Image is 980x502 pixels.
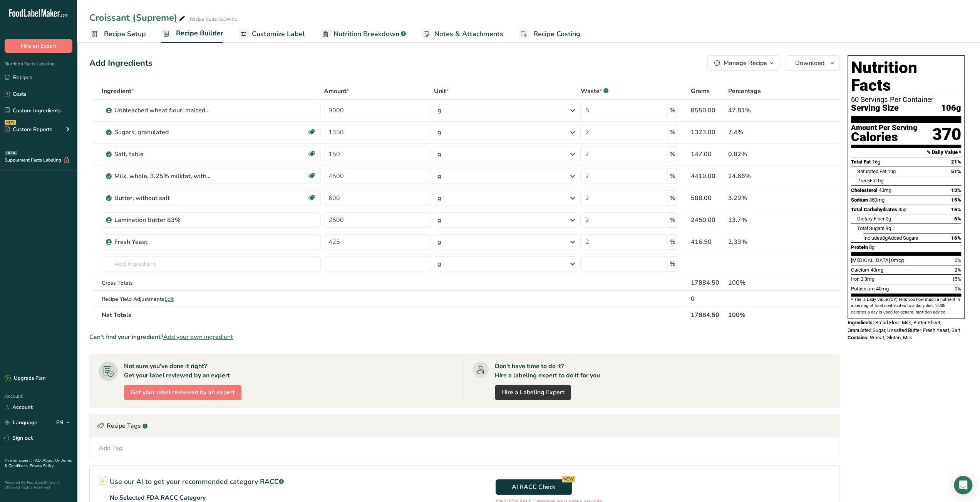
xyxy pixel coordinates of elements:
[114,106,211,115] div: Unbleached wheat flour, malted barley flour, [MEDICAL_DATA], reduced iron, [MEDICAL_DATA] mononit...
[90,414,839,437] div: Recipe Tags
[691,106,725,115] div: 8550.00
[434,29,503,39] span: Notes & Attachments
[857,216,885,222] span: Dietary Fiber
[955,257,961,263] span: 0%
[691,150,725,159] div: 147.00
[533,29,580,39] span: Recipe Costing
[99,444,123,453] div: Add Tag
[869,197,885,203] span: 350mg
[691,278,725,287] div: 17884.50
[114,172,211,181] div: Milk, whole, 3.25% milkfat, without added vitamin A and [MEDICAL_DATA]
[5,480,72,490] div: Powered By FoodLabelMaker © 2025 All Rights Reserved
[861,276,874,282] span: 2.3mg
[876,286,889,292] span: 40mg
[727,307,801,323] th: 100%
[5,416,37,429] a: Language
[851,124,917,132] div: Amount Per Serving
[437,150,441,159] div: g
[5,120,16,125] div: NEW
[882,235,888,241] span: 8g
[437,106,441,115] div: g
[728,172,799,181] div: 24.66%
[932,124,961,145] div: 370
[728,215,799,225] div: 13.7%
[89,25,146,43] a: Recipe Setup
[878,178,883,183] span: 0g
[164,295,174,303] span: Edit
[102,256,321,272] input: Add Ingredient
[562,476,575,482] div: NEW
[437,259,441,269] div: g
[495,362,600,380] div: Don't have time to do it? Hire a labeling expert to do it for you
[857,178,877,183] span: Fat
[89,332,840,342] div: Can't find your ingredient?
[104,29,146,39] span: Recipe Setup
[951,159,961,165] span: 21%
[5,458,32,463] a: Hire an Expert .
[5,125,52,133] div: Custom Reports
[43,458,61,463] a: About Us .
[324,87,349,96] span: Amount
[891,257,904,263] span: 0mcg
[176,28,223,38] span: Recipe Builder
[941,103,961,113] span: 106g
[851,187,878,193] span: Cholesterol
[848,320,874,325] span: Ingredients:
[728,150,799,159] div: 0.82%
[728,278,799,287] div: 100%
[691,215,725,225] div: 2450.00
[848,320,960,333] span: Bread Flour, Milk, Butter Sheet, Granulated Sugar, Unsalted Butter, Fresh Yeast, Salt
[124,362,230,380] div: Not sure you've done it right? Get your label reviewed by an expert
[102,279,321,287] div: Gross Totals
[851,59,961,94] h1: Nutrition Facts
[870,335,912,340] span: Wheat, Gluten, Milk
[886,225,891,231] span: 9g
[691,294,725,304] div: 0
[102,87,134,96] span: Ingredient
[851,148,961,157] section: % Daily Value *
[871,267,883,273] span: 40mg
[851,257,890,263] span: [MEDICAL_DATA]
[851,197,868,203] span: Sodium
[89,57,152,70] div: Add Ingredients
[886,216,891,222] span: 2g
[691,128,725,137] div: 1323.00
[580,87,608,96] div: Waste
[728,106,799,115] div: 47.81%
[56,418,72,427] div: EN
[30,463,54,469] a: Privacy Policy
[728,237,799,247] div: 2.33%
[691,87,710,96] span: Grams
[437,128,441,137] div: g
[951,235,961,241] span: 16%
[863,235,918,241] span: Includes Added Sugars
[114,215,211,225] div: Lamination Butter 83%
[496,479,572,495] button: AI RACC Check NEW
[851,267,869,273] span: Calcium
[437,215,441,225] div: g
[857,225,885,231] span: Total Sugars
[851,96,961,103] div: 60 Servings Per Container
[869,244,874,250] span: 8g
[851,286,875,292] span: Potassium
[5,151,17,155] div: BETA
[114,128,211,137] div: Sugars, granulated
[707,55,779,71] button: Manage Recipe
[5,458,72,469] a: Terms & Conditions .
[951,207,961,212] span: 16%
[161,25,223,43] a: Recipe Builder
[879,187,891,193] span: 40mg
[848,335,869,340] span: Contains:
[851,244,868,250] span: Protein
[519,25,580,43] a: Recipe Costing
[888,168,896,174] span: 10g
[691,172,725,181] div: 4410.00
[5,375,45,382] div: Upgrade Plan
[851,132,917,143] div: Calories
[114,150,211,159] div: Salt, table
[110,477,284,487] p: Use our AI to get your recommended category RACC
[114,193,211,203] div: Butter, without salt
[951,187,961,193] span: 13%
[691,237,725,247] div: 416.50
[728,128,799,137] div: 7.4%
